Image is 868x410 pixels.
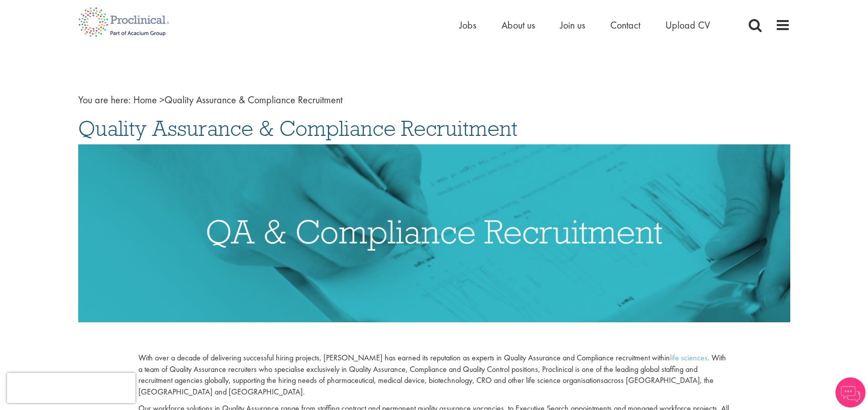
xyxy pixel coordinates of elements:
a: Contact [610,19,640,32]
span: You are here: [78,93,131,106]
p: With over a decade of delivering successful hiring projects, [PERSON_NAME] has earned its reputat... [138,352,729,398]
img: Chatbot [835,377,865,407]
span: Quality Assurance & Compliance Recruitment [133,93,342,106]
a: Join us [560,19,585,32]
span: > [159,93,164,106]
a: life sciences [670,352,708,363]
span: across [GEOGRAPHIC_DATA], the [GEOGRAPHIC_DATA] and [GEOGRAPHIC_DATA]. [138,375,714,397]
iframe: reCAPTCHA [7,373,135,403]
img: Quality Assurance & Compliance Recruitment [78,144,790,322]
a: Upload CV [665,19,710,32]
span: Quality Assurance & Compliance Recruitment [78,115,517,142]
a: About us [501,19,535,32]
a: breadcrumb link to Home [133,93,157,106]
a: Jobs [459,19,476,32]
